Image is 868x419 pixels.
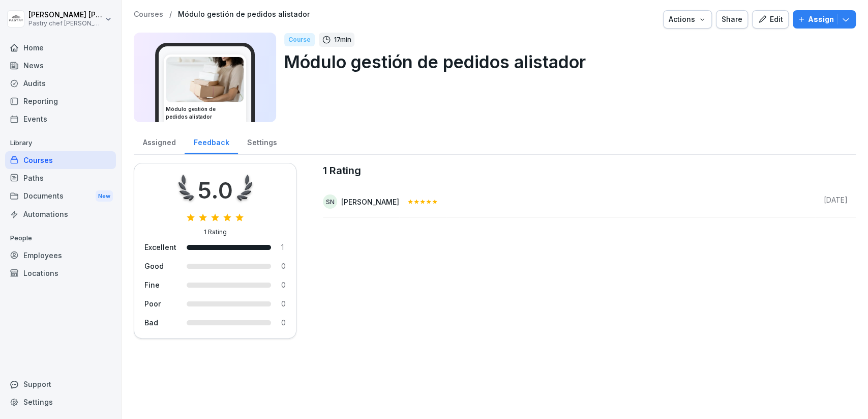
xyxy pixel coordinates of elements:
div: Excellent [144,242,176,253]
a: Courses [134,10,163,19]
button: Assign [793,10,856,29]
a: Reporting [5,92,116,110]
div: 0 [281,317,286,328]
div: Share [722,14,742,25]
a: Home [5,39,116,57]
p: 17 min [334,35,351,45]
a: News [5,57,116,74]
div: Fine [144,280,176,290]
a: Locations [5,264,116,282]
img: iaen9j96uzhvjmkazu9yscya.png [166,57,244,102]
div: 1 Rating [204,228,227,237]
div: Course [284,33,315,46]
p: Assign [808,14,834,25]
div: 1 [281,242,286,253]
div: Edit [758,14,783,25]
td: [DATE] [816,186,856,217]
div: [PERSON_NAME] [341,197,399,207]
a: Settings [5,393,116,411]
div: Poor [144,298,176,309]
h3: Módulo gestión de pedidos alistador [166,105,244,121]
div: 0 [281,261,286,271]
div: Good [144,261,176,271]
div: Documents [5,187,116,206]
button: Share [716,10,748,29]
a: Assigned [134,128,185,154]
div: Actions [669,14,706,25]
p: Pastry chef [PERSON_NAME] y Cocina gourmet [28,20,103,27]
a: Employees [5,246,116,264]
a: Automations [5,205,116,223]
p: People [5,230,116,246]
div: Bad [144,317,176,328]
p: / [169,10,172,19]
a: DocumentsNew [5,187,116,206]
a: Courses [5,151,116,169]
p: Módulo gestión de pedidos alistador [284,49,848,75]
a: Módulo gestión de pedidos alistador [178,10,310,19]
p: Library [5,135,116,151]
button: Actions [663,10,712,29]
button: Edit [752,10,789,29]
a: Paths [5,169,116,187]
a: Feedback [185,128,238,154]
div: Support [5,375,116,393]
a: Settings [238,128,286,154]
div: 5.0 [198,174,233,207]
a: Events [5,110,116,128]
div: New [96,190,113,202]
caption: 1 Rating [323,163,856,178]
div: 0 [281,298,286,309]
a: Audits [5,74,116,92]
div: 0 [281,280,286,290]
div: SN [323,194,337,209]
p: [PERSON_NAME] [PERSON_NAME] [28,11,103,19]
